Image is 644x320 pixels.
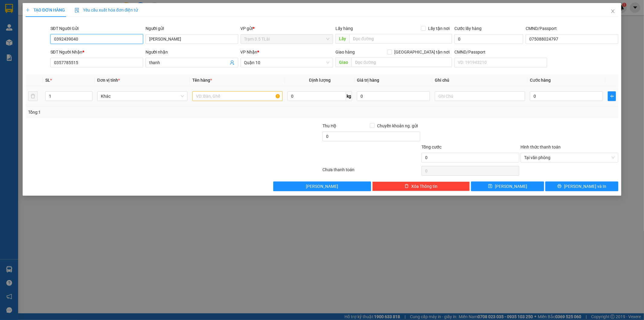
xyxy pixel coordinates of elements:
[346,91,352,101] span: kg
[495,183,527,190] span: [PERSON_NAME]
[545,181,618,191] button: printer[PERSON_NAME] và In
[335,26,353,31] span: Lấy hàng
[192,91,283,101] input: VD: Bàn, Ghế
[488,184,492,189] span: save
[357,91,430,101] input: 0
[530,78,551,83] span: Cước hàng
[322,166,421,177] div: Chưa thanh toán
[521,145,561,149] label: Hình thức thanh toán
[435,91,525,101] input: Ghi Chú
[335,50,355,54] span: Giao hàng
[273,181,371,191] button: [PERSON_NAME]
[471,181,544,191] button: save[PERSON_NAME]
[335,57,351,67] span: Giao
[432,74,527,86] th: Ghi chú
[351,57,452,67] input: Dọc đường
[411,183,437,190] span: Xóa Thông tin
[230,60,235,65] span: user-add
[26,8,65,12] span: TẠO ĐƠN HÀNG
[146,25,238,32] div: Người gửi
[608,91,616,101] button: plus
[28,109,248,116] div: Tổng: 1
[454,34,523,44] input: Cước lấy hàng
[608,94,616,99] span: plus
[524,153,615,162] span: Tại văn phòng
[335,34,349,44] span: Lấy
[421,145,441,149] span: Tổng cước
[564,183,606,190] span: [PERSON_NAME] và In
[244,34,330,44] span: Trạm 3.5 TLài
[372,181,470,191] button: deleteXóa Thông tin
[50,25,143,32] div: SĐT Người Gửi
[26,8,30,12] span: plus
[241,50,258,54] span: VP Nhận
[97,78,120,83] span: Đơn vị tính
[454,49,547,55] div: CMND/Passport
[349,34,452,44] input: Dọc đường
[604,3,621,20] button: Close
[101,92,184,101] span: Khác
[610,9,615,14] span: close
[322,123,336,128] span: Thu Hộ
[454,26,482,31] label: Cước lấy hàng
[357,78,379,83] span: Giá trị hàng
[192,78,212,83] span: Tên hàng
[45,78,50,83] span: SL
[426,25,452,32] span: Lấy tận nơi
[309,78,331,83] span: Định lượng
[375,122,420,129] span: Chuyển khoản ng. gửi
[75,8,79,13] img: icon
[146,49,238,55] div: Người nhận
[405,184,409,189] span: delete
[392,49,452,55] span: [GEOGRAPHIC_DATA] tận nơi
[244,58,330,67] span: Quận 10
[50,49,143,55] div: SĐT Người Nhận
[28,91,38,101] button: delete
[75,8,138,12] span: Yêu cầu xuất hóa đơn điện tử
[526,25,618,32] div: CMND/Passport
[306,183,338,190] span: [PERSON_NAME]
[557,184,562,189] span: printer
[241,25,333,32] div: VP gửi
